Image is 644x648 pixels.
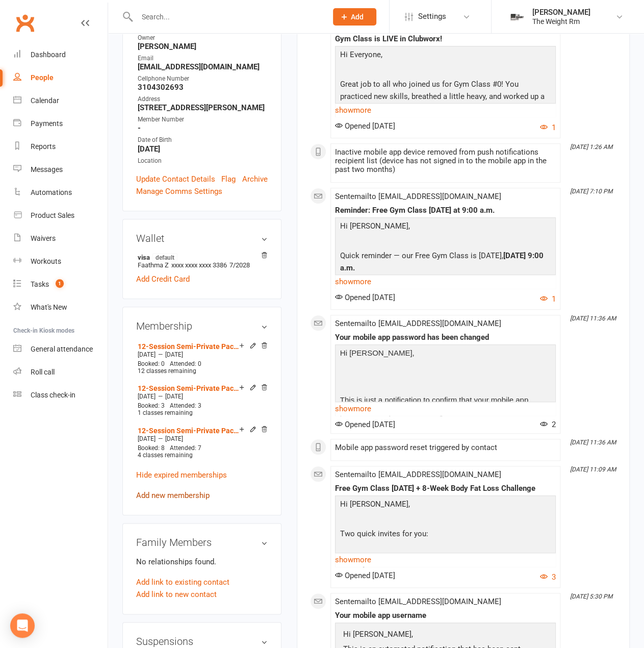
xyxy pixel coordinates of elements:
div: Reports [31,142,56,151]
span: 4 classes remaining [138,452,193,459]
a: What's New [13,296,108,319]
a: Flag [221,173,236,185]
p: Hi [PERSON_NAME], [338,220,553,235]
div: Dashboard [31,51,66,59]
i: [DATE] 1:26 AM [570,143,612,151]
a: People [13,66,108,89]
a: Clubworx [12,10,38,36]
button: 3 [540,571,556,583]
span: Sent email to [EMAIL_ADDRESS][DOMAIN_NAME] [335,319,501,328]
span: Opened [DATE] [335,571,395,580]
strong: - [138,123,268,133]
div: Workouts [31,257,61,265]
span: Sent email to [EMAIL_ADDRESS][DOMAIN_NAME] [335,470,501,479]
a: Class kiosk mode [13,384,108,407]
div: Open Intercom Messenger [10,613,35,638]
span: 1 classes remaining [138,409,193,416]
button: 1 [540,121,556,134]
span: Sent email to [EMAIL_ADDRESS][DOMAIN_NAME] [335,192,501,201]
a: Add new membership [136,491,210,500]
div: Your mobile app username [335,611,556,620]
div: — [135,351,268,359]
div: Messages [31,165,63,173]
span: [DATE] [165,435,183,442]
p: Hi Everyone, [338,48,553,63]
div: General attendance [31,345,93,353]
div: What's New [31,303,67,311]
a: 12-Session Semi-Private Package [138,384,239,392]
button: Add [333,8,376,26]
span: [DATE] [165,393,183,400]
div: People [31,73,54,82]
a: show more [335,275,556,289]
i: [DATE] 11:36 AM [570,439,616,446]
span: Opened [DATE] [335,420,395,429]
div: [PERSON_NAME] [532,8,590,17]
strong: [PERSON_NAME] [138,42,268,51]
div: Payments [31,119,63,128]
span: Attended: 3 [170,402,201,409]
p: This is just a notification to confirm that your mobile app password has just been changed. [338,394,553,421]
a: Add link to new contact [136,588,217,601]
span: [DATE] [165,351,183,358]
div: Email [138,54,268,63]
div: — [135,435,268,443]
div: Waivers [31,234,56,242]
div: The Weight Rm [532,17,590,26]
a: Add link to existing contact [136,576,229,588]
a: Add Credit Card [136,273,190,285]
button: 1 [540,293,556,305]
p: Great job to all who joined us for Gym Class #0! You practiced new skills, breathed a little heav... [338,78,553,117]
strong: 3104302693 [138,83,268,92]
div: Address [138,94,268,104]
div: Location [138,156,268,166]
strong: [DATE] [138,144,268,154]
div: Mobile app password reset triggered by contact [335,443,556,452]
span: Booked: 3 [138,402,165,409]
strong: visa [138,253,263,261]
p: Quick reminder — our Free Gym Class is [DATE], [338,250,553,277]
i: [DATE] 11:36 AM [570,315,616,322]
h3: Suspensions [136,636,268,647]
i: [DATE] 7:10 PM [570,188,612,195]
p: Two quick invites for you: [338,528,553,542]
a: Manage Comms Settings [136,185,222,197]
span: Booked: 8 [138,444,165,452]
a: Product Sales [13,204,108,227]
a: show more [335,402,556,416]
a: 12-Session Semi-Private Package [138,427,239,435]
div: Free Gym Class [DATE] + 8-Week Body Fat Loss Challenge [335,484,556,493]
a: General attendance kiosk mode [13,338,108,361]
span: Opened [DATE] [335,121,395,131]
a: Hide expired memberships [136,470,227,480]
a: Calendar [13,89,108,112]
p: Hi [PERSON_NAME], [341,628,550,643]
strong: [EMAIL_ADDRESS][DOMAIN_NAME] [138,62,268,71]
a: Messages [13,158,108,181]
span: 2 [540,420,556,429]
li: Faathma Z [136,252,268,270]
p: No relationships found. [136,556,268,568]
div: Member Number [138,115,268,124]
img: thumb_image1749576563.png [507,7,527,27]
div: Cellphone Number [138,74,268,84]
div: Automations [31,188,72,196]
span: 1 [56,279,64,288]
a: Payments [13,112,108,135]
a: Workouts [13,250,108,273]
a: Update Contact Details [136,173,215,185]
h3: Wallet [136,233,268,244]
h3: Family Members [136,537,268,548]
a: show more [335,553,556,567]
i: [DATE] 11:09 AM [570,466,616,473]
span: Opened [DATE] [335,293,395,302]
div: Product Sales [31,211,74,219]
a: Tasks 1 [13,273,108,296]
input: Search... [134,10,320,24]
a: show more [335,103,556,117]
span: Attended: 7 [170,444,201,452]
span: default [152,253,177,261]
p: Hi [PERSON_NAME], [338,498,553,513]
p: Hi [PERSON_NAME], [338,347,553,362]
i: [DATE] 5:30 PM [570,593,612,600]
